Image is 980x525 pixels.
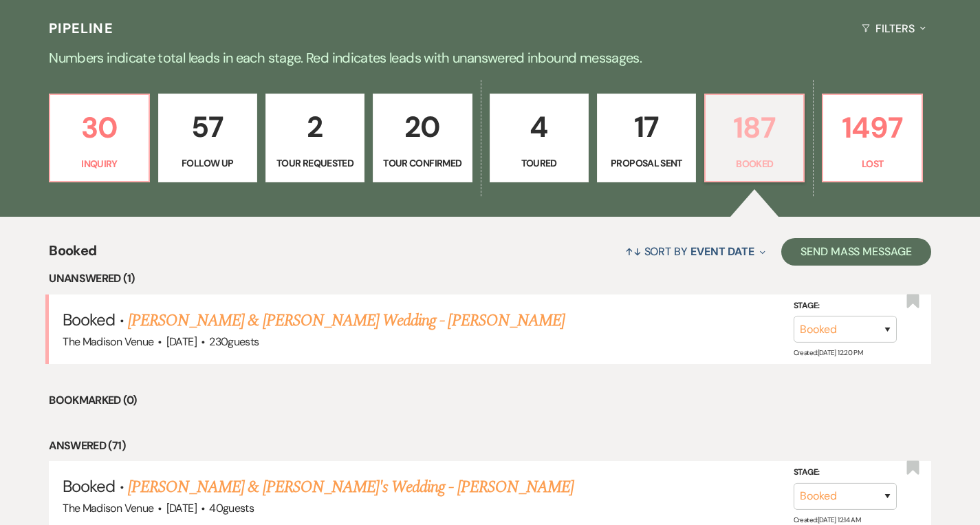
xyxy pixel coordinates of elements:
button: Send Mass Message [781,238,931,266]
a: [PERSON_NAME] & [PERSON_NAME] Wedding - [PERSON_NAME] [128,308,565,333]
li: Answered (71) [49,437,931,455]
a: [PERSON_NAME] & [PERSON_NAME]'s Wedding - [PERSON_NAME] [128,475,574,500]
a: 187Booked [704,94,805,183]
p: Proposal Sent [606,156,687,171]
button: Filters [856,10,931,47]
li: Unanswered (1) [49,270,931,288]
span: 40 guests [209,501,254,515]
p: Inquiry [58,156,140,171]
p: 2 [274,104,356,150]
span: ↑↓ [625,244,642,259]
p: Booked [714,156,795,171]
p: 20 [382,104,463,150]
span: [DATE] [166,334,197,349]
a: 17Proposal Sent [597,94,696,183]
a: 2Tour Requested [265,94,364,183]
span: Created: [DATE] 12:14 AM [794,515,860,524]
span: The Madison Venue [63,501,153,515]
a: 20Tour Confirmed [373,94,472,183]
a: 4Toured [490,94,589,183]
p: 1497 [831,105,913,151]
label: Stage: [794,465,897,480]
span: Booked [63,475,115,497]
p: Toured [499,156,580,171]
p: Tour Confirmed [382,156,463,171]
p: 187 [714,105,795,151]
span: The Madison Venue [63,334,153,349]
li: Bookmarked (0) [49,392,931,409]
a: 57Follow Up [158,94,257,183]
button: Sort By Event Date [620,233,771,270]
span: Created: [DATE] 12:20 PM [794,348,862,357]
p: 4 [499,104,580,150]
p: Lost [831,156,913,171]
p: 57 [167,104,248,150]
span: Event Date [690,244,754,259]
p: Follow Up [167,156,248,171]
span: Booked [63,309,115,330]
label: Stage: [794,299,897,314]
a: 1497Lost [822,94,922,183]
span: 230 guests [209,334,259,349]
p: 17 [606,104,687,150]
h3: Pipeline [49,19,113,38]
p: Tour Requested [274,156,356,171]
span: Booked [49,240,96,270]
span: [DATE] [166,501,197,515]
a: 30Inquiry [49,94,149,183]
p: 30 [58,105,140,151]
